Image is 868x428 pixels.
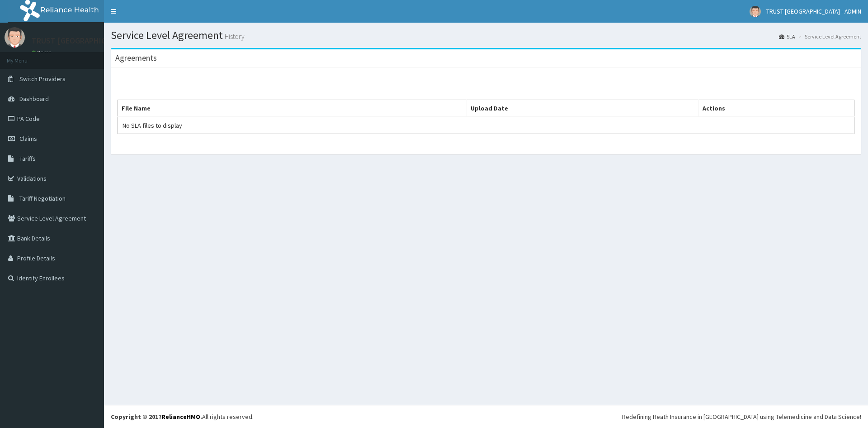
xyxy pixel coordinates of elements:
[19,194,66,202] span: Tariff Negotiation
[115,54,157,62] h3: Agreements
[796,33,861,40] li: Service Level Agreement
[19,135,37,143] span: Claims
[19,75,66,83] span: Switch Providers
[699,100,854,117] th: Actions
[223,33,245,40] small: History
[32,49,53,56] a: Online
[111,29,861,41] h1: Service Level Agreement
[467,100,699,117] th: Upload Date
[19,95,49,103] span: Dashboard
[161,413,200,421] a: RelianceHMO
[32,37,161,45] p: TRUST [GEOGRAPHIC_DATA] - ADMIN
[19,154,36,163] span: Tariffs
[622,412,861,421] div: Redefining Heath Insurance in [GEOGRAPHIC_DATA] using Telemedicine and Data Science!
[118,100,467,117] th: File Name
[111,413,202,421] strong: Copyright © 2017 .
[750,6,761,17] img: User Image
[123,121,182,130] span: No SLA files to display
[779,33,795,40] a: SLA
[5,27,25,48] img: User Image
[766,7,861,15] span: TRUST [GEOGRAPHIC_DATA] - ADMIN
[104,405,868,428] footer: All rights reserved.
